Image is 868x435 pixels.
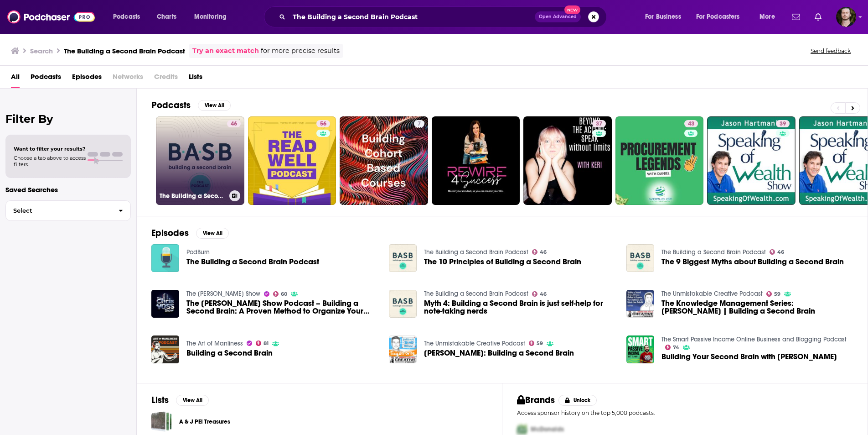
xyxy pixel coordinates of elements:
[31,69,61,88] a: Podcasts
[424,340,525,347] a: The Unmistakable Creative Podcast
[64,47,185,55] h3: The Building a Second Brain Podcast
[523,116,612,205] a: 37
[151,100,231,111] a: PodcastsView All
[424,299,615,315] a: Myth 4: Building a Second Brain is just self-help for note-taking nerds
[532,249,547,255] a: 46
[673,346,679,350] span: 74
[688,120,694,129] span: 43
[661,335,847,343] a: The Smart Passive Income Online Business and Blogging Podcast
[665,345,680,350] a: 74
[626,335,654,363] img: Building Your Second Brain with Tiago Forte
[811,9,825,25] a: Show notifications dropdown
[753,10,786,24] button: open menu
[261,46,340,56] span: for more precise results
[424,258,581,266] a: The 10 Principles of Building a Second Brain
[179,417,230,427] a: A & J PEI Treasures
[424,290,528,298] a: The Building a Second Brain Podcast
[424,349,574,357] a: Tiago Forte: Building a Second Brain
[156,116,244,205] a: 46The Building a Second Brain Podcast
[194,10,227,23] span: Monitoring
[5,112,131,126] h2: Filter By
[529,341,543,346] a: 59
[626,290,654,318] img: The Knowledge Management Series: Tiago Forte | Building a Second Brain
[5,185,131,194] p: Saved Searches
[836,7,856,27] span: Logged in as OutlierAudio
[389,290,417,318] img: Myth 4: Building a Second Brain is just self-help for note-taking nerds
[6,208,111,214] span: Select
[780,120,786,129] span: 39
[189,69,202,88] a: Lists
[615,116,704,205] a: 43
[289,10,535,24] input: Search podcasts, credits, & more...
[418,120,421,129] span: 7
[30,47,53,55] h3: Search
[151,335,179,363] img: Building a Second Brain
[639,10,692,24] button: open menu
[766,291,781,297] a: 59
[186,258,319,266] a: The Building a Second Brain Podcast
[776,120,790,127] a: 39
[176,395,209,406] button: View All
[151,227,189,239] h2: Episodes
[151,394,169,406] h2: Lists
[661,353,837,361] span: Building Your Second Brain with [PERSON_NAME]
[558,395,597,406] button: Unlock
[340,116,428,205] a: 7
[777,250,784,254] span: 46
[540,292,547,296] span: 46
[107,10,152,24] button: open menu
[661,299,853,315] span: The Knowledge Management Series: [PERSON_NAME] | Building a Second Brain
[256,341,269,346] a: 81
[151,394,209,406] a: ListsView All
[227,120,241,127] a: 46
[788,9,804,25] a: Show notifications dropdown
[11,69,20,88] span: All
[186,290,260,298] a: The Chris Voss Show
[424,349,574,357] span: [PERSON_NAME]: Building a Second Brain
[389,335,417,363] img: Tiago Forte: Building a Second Brain
[535,11,581,22] button: Open AdvancedNew
[196,228,229,239] button: View All
[389,244,417,272] img: The 10 Principles of Building a Second Brain
[5,200,131,221] button: Select
[414,120,424,127] a: 7
[160,192,226,200] h3: The Building a Second Brain Podcast
[72,69,102,88] span: Episodes
[151,227,229,239] a: EpisodesView All
[707,116,796,205] a: 39
[645,10,681,23] span: For Business
[186,299,378,315] span: The [PERSON_NAME] Show Podcast – Building a Second Brain: A Proven Method to Organize Your Digita...
[273,291,288,297] a: 60
[759,10,775,23] span: More
[281,292,287,296] span: 60
[661,248,766,256] a: The Building a Second Brain Podcast
[517,409,853,416] p: Access sponsor history on the top 5,000 podcasts.
[151,411,172,432] a: A & J PEI Treasures
[770,249,785,255] a: 46
[7,8,95,26] img: Podchaser - Follow, Share and Rate Podcasts
[540,250,547,254] span: 46
[198,100,231,111] button: View All
[316,120,330,127] a: 56
[273,6,615,27] div: Search podcasts, credits, & more...
[186,349,273,357] a: Building a Second Brain
[151,244,179,272] img: The Building a Second Brain Podcast
[151,290,179,318] a: The Chris Voss Show Podcast – Building a Second Brain: A Proven Method to Organize Your Digital L...
[684,120,698,127] a: 43
[188,10,238,24] button: open menu
[263,341,269,346] span: 81
[592,120,606,127] a: 37
[596,120,602,129] span: 37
